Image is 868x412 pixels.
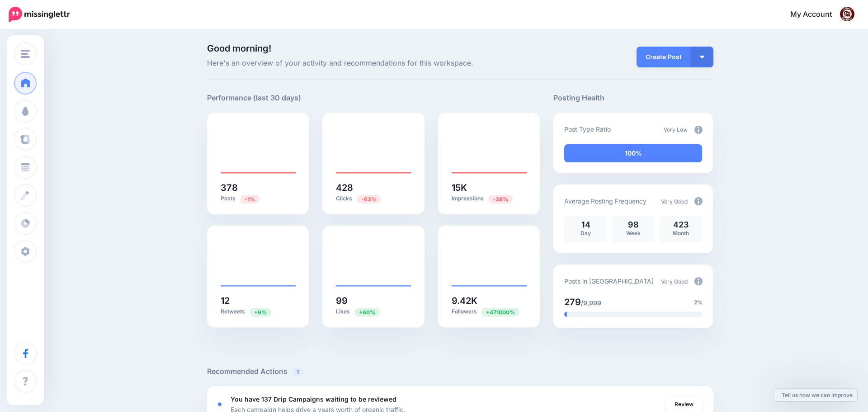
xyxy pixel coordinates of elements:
[21,50,30,58] img: menu.png
[781,4,854,26] a: My Account
[207,92,301,104] h5: Performance (last 30 days)
[564,124,611,134] p: Post Type Ratio
[564,312,567,317] div: 2% of your posts in the last 30 days have been from Drip Campaigns
[664,126,688,133] span: Very Low
[569,221,603,229] p: 14
[616,221,650,229] p: 98
[553,92,713,104] h5: Posting Health
[564,144,702,162] div: 100% of your posts in the last 30 days have been from Drip Campaigns
[336,183,411,192] h5: 428
[221,183,296,192] h5: 378
[581,299,601,307] span: /9,999
[292,368,303,376] span: 1
[481,308,519,317] span: Previous period: 2
[336,194,411,203] p: Clicks
[336,296,411,305] h5: 99
[207,43,271,54] span: Good morning!
[700,56,704,58] img: arrow-down-white.png
[564,297,581,308] span: 279
[240,195,259,204] span: Previous period: 383
[9,7,70,22] img: Missinglettr
[357,195,381,204] span: Previous period: 1.17K
[207,366,713,377] h5: Recommended Actions
[488,195,513,204] span: Previous period: 24.4K
[231,395,396,403] b: You have 137 Drip Campaigns waiting to be reviewed
[207,57,540,69] span: Here's an overview of your activity and recommendations for this workspace.
[661,198,688,205] span: Very Good
[452,296,527,305] h5: 9.42K
[774,389,857,401] a: Tell us how we can improve
[637,47,691,67] a: Create Post
[336,308,411,316] p: Likes
[564,276,654,286] p: Posts in [GEOGRAPHIC_DATA]
[452,308,527,316] p: Followers
[694,126,703,134] img: info-circle-grey.png
[218,403,222,406] div: <div class='status-dot small red margin-right'></div>Error
[221,296,296,305] h5: 12
[694,298,703,307] span: 2%
[694,197,703,205] img: info-circle-grey.png
[221,308,296,316] p: Retweets
[250,308,271,317] span: Previous period: 11
[452,194,527,203] p: Impressions
[221,194,296,203] p: Posts
[354,308,380,317] span: Previous period: 62
[452,183,527,192] h5: 15K
[564,196,646,206] p: Average Posting Frequency
[626,230,641,237] span: Week
[664,221,698,229] p: 423
[694,277,703,285] img: info-circle-grey.png
[661,278,688,285] span: Very Good
[673,230,689,237] span: Month
[580,230,591,237] span: Day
